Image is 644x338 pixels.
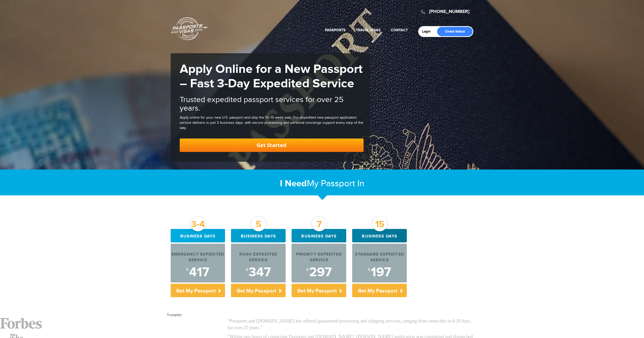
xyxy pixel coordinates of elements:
[167,313,182,317] a: Trustpilot
[437,27,473,36] a: Check Status
[231,284,286,297] p: Get My Passport
[246,268,248,272] sup: $
[171,229,225,242] div: Business days
[171,178,474,189] h2: My
[191,217,205,231] div: 3-4
[171,229,225,297] a: 3-4 Business days Emergency Expedited Service $417 Get My Passport
[325,28,345,32] a: Passports
[372,217,387,231] div: 15
[352,229,407,297] a: 15 Business days Standard Expedited Service $197 Get My Passport
[231,266,286,279] div: 347
[251,217,266,231] div: 5
[422,29,434,34] a: Login
[292,284,346,297] p: Get My Passport
[391,28,408,32] a: Contact
[356,28,380,32] a: Travel Visas
[180,115,364,131] div: Apply online for your new U.S. passport and skip the 13–15 week wait. Our expedited new passport ...
[352,284,407,297] p: Get My Passport
[231,252,286,264] div: Rush Expedited Service
[292,266,346,279] div: 297
[180,139,364,152] a: Get Started
[352,266,407,279] div: 197
[292,229,346,242] div: Business days
[292,252,346,264] div: Priority Expedited Service
[352,229,407,242] div: Business days
[171,17,208,40] a: Passports & [DOMAIN_NAME]
[292,229,346,297] a: 7 Business days Priority Expedited Service $297 Get My Passport
[321,178,364,189] span: Passport In
[186,268,188,272] sup: $
[352,252,407,264] div: Standard Expedited Service
[171,252,225,264] div: Emergency Expedited Service
[312,217,327,231] div: 7
[231,229,286,242] div: Business days
[231,229,286,297] a: 5 Business days Rush Expedited Service $347 Get My Passport
[429,9,469,14] a: [PHONE_NUMBER]
[280,178,307,189] strong: I Need
[180,96,364,113] h2: Trusted expedited passport services for over 25 years.
[180,62,363,91] strong: Apply Online for a New Passport – Fast 3-Day Expedited Service
[306,268,308,272] sup: $
[228,318,474,331] p: “Passports and [DOMAIN_NAME] has offered guaranteed processing and shipping services, ranging fro...
[171,266,225,279] div: 417
[171,284,225,297] p: Get My Passport
[368,268,370,272] sup: $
